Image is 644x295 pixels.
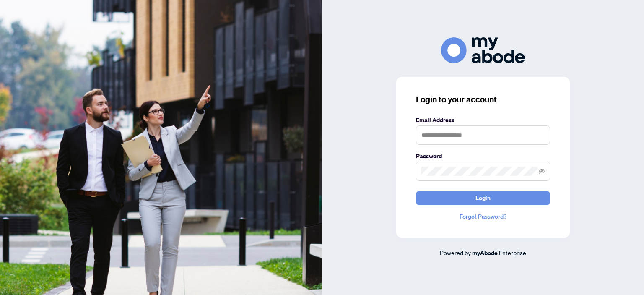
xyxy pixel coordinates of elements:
[416,115,550,125] label: Email Address
[472,248,498,258] a: myAbode
[539,168,545,174] span: eye-invisible
[416,151,550,161] label: Password
[499,249,526,256] span: Enterprise
[416,94,550,105] h3: Login to your account
[416,191,550,205] button: Login
[416,212,550,221] a: Forgot Password?
[441,37,525,63] img: ma-logo
[475,191,491,205] span: Login
[440,249,471,256] span: Powered by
